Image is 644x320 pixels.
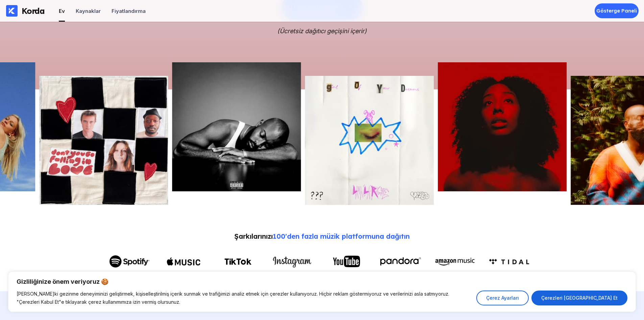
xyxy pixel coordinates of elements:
font: Çerezleri [GEOGRAPHIC_DATA] Et [541,295,618,301]
img: Yazarın resmi [39,76,168,205]
img: Yazarın resmi [172,62,301,191]
font: Korda [22,6,45,16]
font: Şarkılarınızı [234,232,273,240]
img: Amazon [489,259,529,264]
font: Gizliliğinize önem veriyoruz 🍪 [17,278,109,285]
img: Spotify [109,255,150,268]
font: Kaynaklar [76,8,101,14]
img: YouTube [333,256,360,267]
font: Çerez Ayarları [486,295,519,301]
a: Gösterge Paneli [595,3,639,18]
img: Amazon [435,256,475,267]
font: 100'den fazla müzik platformuna dağıtın [273,232,410,240]
font: Gösterge Paneli [596,7,637,14]
font: [PERSON_NAME]ki gezinme deneyiminizi geliştirmek, kişiselleştirilmiş içerik sunmak ve trafiğimizi... [17,291,449,305]
font: Ev [59,8,65,14]
img: TikTok [224,258,252,265]
font: Fiyatlandırma [112,8,146,14]
button: Çerezleri Kabul Et [531,291,627,305]
font: (Ücretsiz dağıtıcı geçişini içerir) [277,27,367,35]
button: Çerez Ayarları [476,291,529,305]
img: Pandora [380,257,421,265]
img: Instagram [272,254,312,269]
img: Yazarın resmi [438,62,567,191]
img: Apple Müzik [167,252,200,271]
img: Yazarın resmi [305,76,434,205]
